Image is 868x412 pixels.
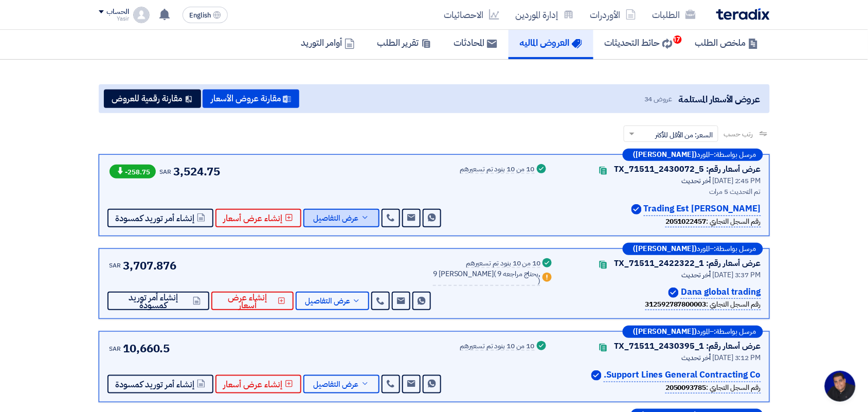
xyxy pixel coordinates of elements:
b: ([PERSON_NAME]) [634,151,697,158]
h5: أوامر التوريد [301,37,355,48]
h5: المحادثات [454,37,497,48]
button: English [183,7,228,23]
span: أخر تحديث [682,175,711,186]
span: SAR [160,167,172,176]
span: إنشاء عرض أسعار [224,381,283,388]
img: Teradix logo [716,8,770,20]
span: إنشاء عرض أسعار [220,294,276,309]
span: مرسل بواسطة: [714,151,756,158]
a: ملخص الطلب [684,26,770,59]
span: عروض الأسعار المستلمة [678,92,760,106]
h5: حائط التحديثات [605,37,673,48]
div: عرض أسعار رقم: TX_71511_2430072_5 [614,163,761,175]
span: المورد [697,245,710,253]
span: أخر تحديث [682,270,711,280]
span: English [189,12,211,19]
b: ([PERSON_NAME]) [634,328,697,335]
a: حائط التحديثات17 [593,26,684,59]
span: السعر: من الأقل للأكثر [655,130,713,140]
span: [DATE] 3:37 PM [713,270,761,280]
button: إنشاء أمر توريد كمسودة [107,375,213,393]
div: رقم السجل التجاري : [665,382,761,393]
span: SAR [110,261,121,270]
button: عرض التفاصيل [296,292,369,310]
span: إنشاء عرض أسعار [224,214,283,222]
span: [DATE] 3:12 PM [713,352,761,363]
a: العروض الماليه [509,26,593,59]
a: أوامر التوريد [290,26,366,59]
h5: ملخص الطلب [695,37,758,48]
button: عرض التفاصيل [303,375,379,393]
div: الحساب [107,8,129,16]
div: Open chat [825,371,856,402]
div: – [623,243,763,255]
p: Support Lines General Contracting Co. [604,368,761,382]
img: Verified Account [591,370,602,381]
div: – [623,326,763,338]
span: مرسل بواسطة: [714,245,756,253]
span: عرض التفاصيل [314,381,359,388]
b: 312592787800003 [645,299,707,310]
a: الأوردرات [582,3,644,27]
span: 3,524.75 [173,163,220,180]
span: إنشاء أمر توريد كمسودة [116,381,195,388]
div: عرض أسعار رقم: TX_71511_2422322_1 [614,257,761,270]
img: Verified Account [631,204,642,214]
span: أخر تحديث [682,352,711,363]
button: إنشاء عرض أسعار [211,292,294,310]
a: المحادثات [443,26,509,59]
span: 10,660.5 [123,340,170,357]
a: الاحصائيات [436,3,508,27]
span: -258.75 [110,165,156,178]
button: مقارنة رقمية للعروض [104,89,201,108]
button: إنشاء أمر توريد كمسودة [107,209,213,227]
button: إنشاء أمر توريد كمسودة [107,292,209,310]
div: 9 [PERSON_NAME] [433,271,540,286]
div: تم التحديث 5 مرات [560,186,761,197]
a: تقرير الطلب [366,26,443,59]
span: المورد [697,328,710,335]
button: إنشاء عرض أسعار [215,375,301,393]
span: ( [494,268,496,279]
b: 2050093785 [665,382,706,393]
b: ([PERSON_NAME]) [634,245,697,253]
span: SAR [110,344,121,353]
a: الطلبات [644,3,704,27]
div: 10 من 10 بنود تم تسعيرهم [466,260,541,268]
b: 2051022457 [665,216,706,227]
img: profile_test.png [133,7,150,23]
span: المورد [697,151,710,158]
span: 17 [674,35,682,44]
h5: تقرير الطلب [377,37,431,48]
div: رقم السجل التجاري : [665,216,761,227]
div: 10 من 10 بنود تم تسعيرهم [460,166,535,174]
span: ) [538,276,541,286]
p: [PERSON_NAME] Trading Est [644,202,761,216]
div: 10 من 10 بنود تم تسعيرهم [460,343,535,351]
div: – [623,149,763,161]
div: رقم السجل التجاري : [645,299,761,310]
div: Yasir [99,16,129,22]
button: عرض التفاصيل [303,209,379,227]
span: [DATE] 2:45 PM [713,175,761,186]
p: Dana global trading [681,285,761,299]
span: عروض 34 [644,94,672,104]
span: عرض التفاصيل [314,214,359,222]
span: عرض التفاصيل [305,297,350,305]
h5: العروض الماليه [520,37,582,48]
span: 3,707.876 [123,257,176,274]
button: إنشاء عرض أسعار [215,209,301,227]
button: مقارنة عروض الأسعار [203,89,299,108]
span: مرسل بواسطة: [714,328,756,335]
span: 9 يحتاج مراجعه, [498,268,541,279]
span: إنشاء أمر توريد كمسودة [116,294,191,309]
div: عرض أسعار رقم: TX_71511_2430395_1 [614,340,761,352]
span: رتب حسب [724,129,753,139]
a: إدارة الموردين [508,3,582,27]
span: إنشاء أمر توريد كمسودة [116,214,195,222]
img: Verified Account [668,288,679,298]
